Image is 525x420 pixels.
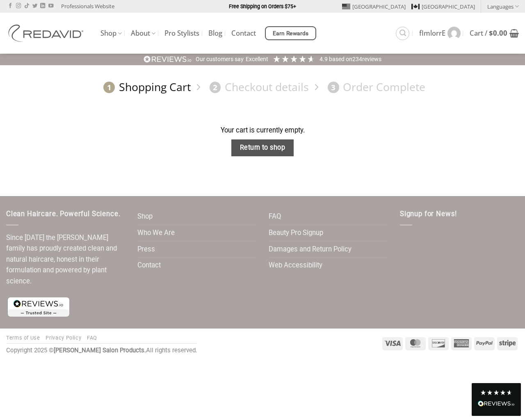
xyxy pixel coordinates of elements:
a: Shop [100,25,122,41]
img: REVIEWS.io [144,55,192,63]
img: REDAVID Salon Products | United States [6,25,88,42]
div: Excellent [246,55,268,64]
div: Your cart is currently empty. [6,125,519,136]
div: Read All Reviews [472,383,521,416]
div: Read All Reviews [478,399,515,410]
a: Contact [137,258,161,274]
a: Blog [208,26,222,41]
a: Earn Rewards [265,26,316,40]
a: 2Checkout details [205,80,309,94]
a: Terms of Use [6,335,40,341]
span: Cart / [470,30,507,37]
a: Damages and Return Policy [269,242,352,258]
a: Follow on Instagram [16,3,21,9]
a: Follow on YouTube [48,3,53,9]
a: Web Accessibility [269,258,322,274]
div: Our customers say [196,55,244,64]
a: [GEOGRAPHIC_DATA] [411,0,475,13]
img: reviews-trust-logo-1.png [6,296,71,318]
p: Since [DATE] the [PERSON_NAME] family has proudly created clean and natural haircare, honest in t... [6,233,125,287]
a: Follow on Facebook [8,3,13,9]
a: FAQ [87,335,97,341]
a: Contact [231,26,256,41]
a: Follow on LinkedIn [40,3,45,9]
span: Signup for News! [400,210,457,218]
a: Shop [137,209,153,225]
a: Press [137,242,155,258]
span: Based on [329,56,352,62]
a: Follow on TikTok [24,3,29,9]
a: Who We Are [137,225,175,241]
div: Payment icons [381,336,519,350]
a: About [131,25,155,41]
span: 1 [103,82,115,93]
span: reviews [362,56,381,62]
div: Copyright 2025 © All rights reserved. [6,346,197,356]
nav: Checkout steps [6,74,519,100]
img: REVIEWS.io [478,401,515,406]
a: Privacy Policy [46,335,81,341]
a: FAQ [269,209,281,225]
span: 2 [210,82,221,93]
a: Pro Stylists [164,26,199,41]
a: Follow on Twitter [32,3,37,9]
strong: [PERSON_NAME] Salon Products. [54,347,146,354]
a: 1Shopping Cart [100,80,191,94]
span: 234 [352,56,362,62]
a: Search [396,27,409,40]
span: Clean Haircare. Powerful Science. [6,210,120,218]
span: fImlorrE [419,30,445,37]
span: 4.9 [320,56,329,62]
div: 4.8 Stars [480,389,513,396]
span: Earn Rewards [273,29,309,38]
span: $ [489,28,493,38]
strong: Free Shipping on Orders $75+ [229,3,296,9]
div: 4.91 Stars [272,55,315,63]
a: [GEOGRAPHIC_DATA] [342,0,406,13]
a: fImlorrE [419,23,461,44]
a: Beauty Pro Signup [269,225,323,241]
a: View cart [470,24,519,42]
bdi: 0.00 [489,28,507,38]
a: Languages [487,0,519,12]
a: Return to shop [231,139,294,156]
